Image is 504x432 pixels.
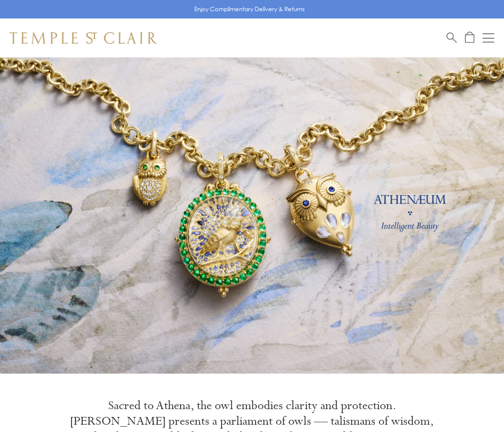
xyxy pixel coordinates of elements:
a: Open Shopping Bag [465,32,474,44]
a: Search [447,32,457,44]
img: Temple St. Clair [10,32,157,44]
button: Open navigation [483,32,494,44]
p: Enjoy Complimentary Delivery & Returns [194,4,305,14]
